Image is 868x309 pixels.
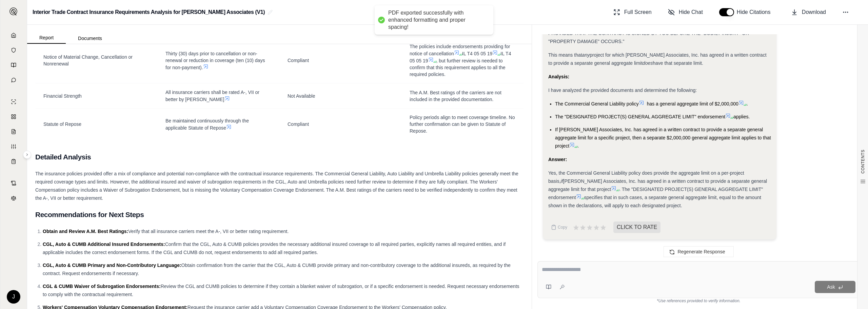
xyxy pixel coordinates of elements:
span: This means that [548,52,582,58]
a: Chat [4,73,23,87]
div: *Use references provided to verify information. [537,298,860,304]
span: applies. [733,114,750,119]
span: The A.M. Best ratings of the carriers are not included in the provided documentation. [410,90,501,102]
h2: Interior Trade Contract Insurance Requirements Analysis for [PERSON_NAME] Associates (V1) [33,6,265,18]
em: any [582,52,590,58]
span: CGL, Auto & CUMB Additional Insured Endorsements: [43,242,165,247]
span: Not Available [288,93,315,99]
span: Review the CGL and CUMB policies to determine if they contain a blanket waiver of subrogation, or... [43,284,519,297]
em: does [643,60,653,66]
button: Full Screen [611,5,654,19]
span: . [577,143,579,149]
div: J [7,290,20,304]
button: Regenerate Response [664,246,733,257]
button: Ask [815,281,855,293]
span: Ask [827,284,835,290]
img: Expand sidebar [9,7,18,16]
a: Coverage Table [4,155,23,168]
span: All insurance carriers shall be rated A-, VII or better by [PERSON_NAME] [165,90,259,102]
span: Verify that all insurance carriers meet the A-, VII or better rating requirement. [128,229,289,234]
span: Compliant [288,121,309,127]
span: The Commercial General Liability policy [555,101,639,107]
button: Download [788,5,829,19]
button: Expand sidebar [23,151,31,159]
a: Claim Coverage [4,125,23,138]
span: , but further review is needed to confirm that this requirement applies to all the required polic... [410,58,505,77]
a: Prompt Library [4,58,23,72]
span: project for which [PERSON_NAME] Associates, Inc. has agreed in a written contract to provide a se... [548,52,767,66]
span: Hide Chat [679,8,703,16]
h2: Recommendations for Next Steps [35,208,524,222]
span: specifies that in such cases, a separate general aggregate limit, equal to the amount shown in th... [548,195,761,208]
span: [PERSON_NAME] Associates, Inc. has agreed in a written contract to provide a separate general agg... [548,178,767,192]
em: if [561,178,563,184]
span: If [PERSON_NAME] Associates, Inc. has agreed in a written contract to provide a separate general ... [555,127,771,149]
button: Report [27,32,66,44]
button: Documents [66,33,114,44]
span: CLICK TO RATE [613,221,660,233]
span: . The "DESIGNATED PROJECT(S) GENERAL AGGREGATE LIMIT" endorsement [548,187,763,200]
span: Financial Strength [43,93,82,99]
span: Download [802,8,826,16]
span: The insurance policies provided offer a mix of compliance and potential non-compliance with the c... [35,171,518,201]
span: Obtain and Review A.M. Best Ratings: [43,229,128,234]
span: CONTENTS [860,150,866,174]
span: CGL & CUMB Waiver of Subrogation Endorsements: [43,284,161,289]
a: Legal Search Engine [4,191,23,205]
div: PDF exported successfully with enhanced formatting and proper spacing! [388,9,487,31]
button: Expand sidebar [7,5,20,18]
span: Policy periods align to meet coverage timeline. No further confirmation can be given to Statute o... [410,115,515,134]
span: Regenerate Response [677,249,725,254]
span: Obtain confirmation from the carrier that the CGL, Auto & CUMB provide primary and non-contributo... [43,263,511,276]
h2: Detailed Analysis [35,150,524,164]
a: Documents Vault [4,43,23,57]
a: Contract Analysis [4,176,23,190]
button: Hide Chat [665,5,706,19]
button: Copy [548,220,570,234]
span: The policies include endorsements providing for notice of cancellation [410,44,510,56]
span: I have analyzed the provided documents and determined the following: [548,88,697,93]
a: Policy Comparisons [4,110,23,123]
span: Full Screen [624,8,652,16]
a: Home [4,28,23,42]
span: have that separate limit. [653,60,703,66]
a: Custom Report [4,140,23,153]
span: Yes, the Commercial General Liability policy does provide the aggregate limit on a per-project ba... [548,170,744,184]
span: The "DESIGNATED PROJECT(S) GENERAL AGGREGATE LIMIT" endorsement [555,114,725,119]
span: Statute of Repose [43,121,81,127]
span: Hide Citations [737,8,775,16]
a: Single Policy [4,95,23,109]
span: CGL, Auto & CUMB Primary and Non-Contributory Language: [43,263,181,268]
span: IL T4 05 05 19 [462,51,493,56]
span: EACH "PROJECT" FOR WHICH YOU HAVE AGREED, IN A WRITTEN CONTRACT WHICH IS IN EFFECT DURING THIS PO... [548,14,767,44]
strong: Analysis: [548,74,569,79]
span: Copy [558,225,567,230]
span: Confirm that the CGL, Auto & CUMB policies provides the necessary additional insured coverage to ... [43,242,506,255]
strong: Answer: [548,157,567,162]
span: . [747,101,748,107]
span: has a general aggregate limit of $2,000,000 [647,101,738,107]
span: Be maintained continuously through the applicable Statute of Repose [165,118,249,131]
span: Notice of Material Change, Cancellation or Nonrenewal [43,54,133,66]
span: Compliant [288,58,309,63]
span: Thirty (30) days prior to cancellation or non-renewal or reduction in coverage (ten (10) days for... [165,51,265,70]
